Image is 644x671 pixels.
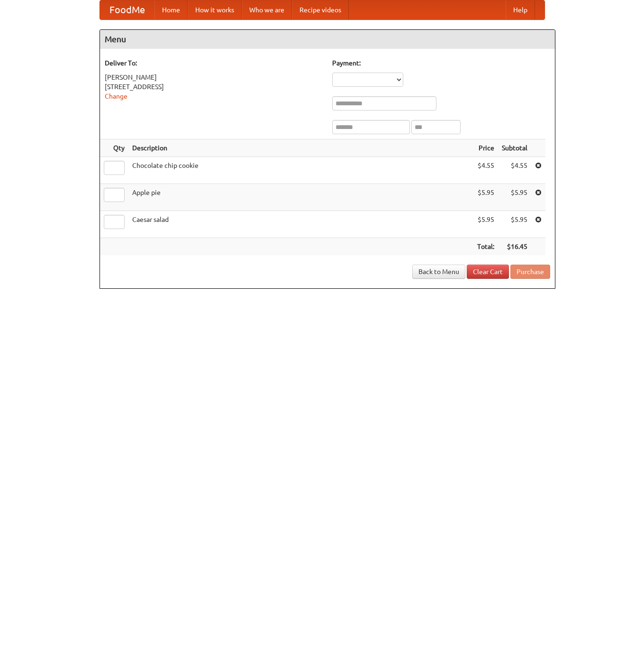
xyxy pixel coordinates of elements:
[105,82,323,92] div: [STREET_ADDRESS]
[128,157,473,184] td: Chocolate chip cookie
[412,265,465,279] a: Back to Menu
[128,139,473,157] th: Description
[498,139,531,157] th: Subtotal
[473,157,498,184] td: $4.55
[105,92,127,100] a: Change
[498,238,531,256] th: $16.45
[498,211,531,238] td: $5.95
[292,0,349,19] a: Recipe videos
[128,211,473,238] td: Caesar salad
[467,265,509,279] a: Clear Cart
[498,184,531,211] td: $5.95
[473,238,498,256] th: Total:
[473,184,498,211] td: $5.95
[473,139,498,157] th: Price
[506,0,535,19] a: Help
[498,157,531,184] td: $4.55
[105,58,323,68] h5: Deliver To:
[188,0,242,19] a: How it works
[105,73,323,82] div: [PERSON_NAME]
[332,58,550,68] h5: Payment:
[100,0,154,19] a: FoodMe
[128,184,473,211] td: Apple pie
[154,0,188,19] a: Home
[510,265,550,279] button: Purchase
[100,139,128,157] th: Qty
[473,211,498,238] td: $5.95
[242,0,292,19] a: Who we are
[100,30,555,49] h4: Menu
